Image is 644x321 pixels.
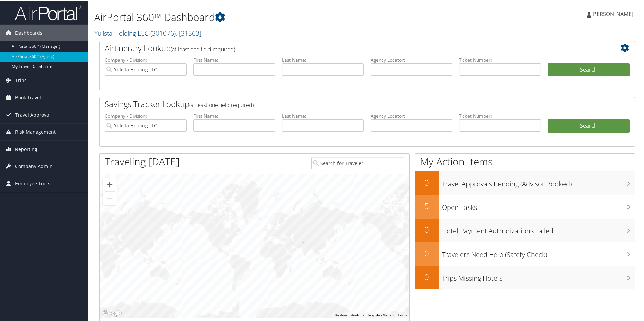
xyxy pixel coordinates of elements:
span: Travel Approval [15,106,51,123]
span: Risk Management [15,123,56,140]
h3: Travel Approvals Pending (Advisor Booked) [442,175,635,188]
h1: Traveling [DATE] [105,154,180,168]
button: Zoom in [103,177,117,191]
span: Trips [15,71,27,88]
h2: 0 [415,176,439,188]
label: Agency Locator: [371,112,452,119]
a: Terms (opens in new tab) [398,313,407,316]
label: Last Name: [282,56,364,63]
h2: Savings Tracker Lookup [105,98,585,109]
h3: Trips Missing Hotels [442,269,635,282]
img: airportal-logo.png [15,4,82,20]
span: (at least one field required) [171,45,235,52]
span: ( 301076 ) [150,28,176,37]
button: Search [548,63,630,76]
h3: Travelers Need Help (Safety Check) [442,246,635,259]
label: First Name: [193,56,275,63]
label: Company - Division: [105,56,187,63]
span: Book Travel [15,89,41,105]
button: Keyboard shortcuts [335,312,364,317]
a: 5Open Tasks [415,194,635,218]
a: 0Hotel Payment Authorizations Failed [415,218,635,242]
label: Agency Locator: [371,56,452,63]
button: Zoom out [103,191,117,204]
label: Last Name: [282,112,364,119]
h1: AirPortal 360™ Dashboard [94,9,458,24]
label: First Name: [193,112,275,119]
a: Search [548,119,630,132]
label: Ticket Number: [459,56,541,63]
h2: 0 [415,223,439,235]
h2: 0 [415,270,439,282]
h2: 5 [415,200,439,211]
h2: 0 [415,247,439,258]
a: Open this area in Google Maps (opens a new window) [101,308,124,317]
label: Company - Division: [105,112,187,119]
h1: My Action Items [415,154,635,168]
a: 0Travel Approvals Pending (Advisor Booked) [415,171,635,194]
input: Search for Traveler [311,156,404,169]
a: 0Travelers Need Help (Safety Check) [415,242,635,265]
a: 0Trips Missing Hotels [415,265,635,289]
span: [PERSON_NAME] [591,10,633,17]
img: Google [101,308,124,317]
span: Reporting [15,140,37,157]
input: search accounts [105,119,187,131]
span: , [ 31363 ] [176,28,201,37]
span: Dashboards [15,24,42,41]
h3: Open Tasks [442,199,635,212]
a: Yulista Holding LLC [94,28,201,37]
span: Company Admin [15,157,53,174]
span: Employee Tools [15,174,50,191]
span: Map data ©2025 [368,313,394,316]
label: Ticket Number: [459,112,541,119]
h2: Airtinerary Lookup [105,42,585,53]
a: [PERSON_NAME] [587,3,640,24]
span: (at least one field required) [189,101,254,108]
h3: Hotel Payment Authorizations Failed [442,222,635,235]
